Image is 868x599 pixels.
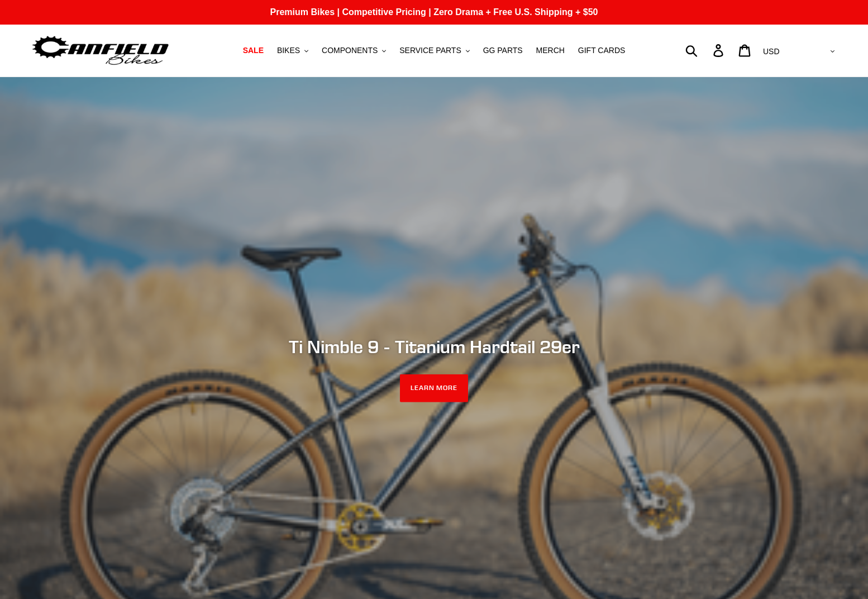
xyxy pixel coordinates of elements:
a: GIFT CARDS [573,43,631,58]
a: MERCH [531,43,570,58]
span: MERCH [536,46,565,55]
span: BIKES [277,46,300,55]
button: COMPONENTS [316,43,392,58]
a: GG PARTS [478,43,528,58]
span: COMPONENTS [322,46,378,55]
span: SALE [243,46,264,55]
h2: Ti Nimble 9 - Titanium Hardtail 29er [130,336,738,358]
span: GG PARTS [483,46,523,55]
button: BIKES [271,43,314,58]
input: Search [691,38,720,63]
a: SALE [237,43,269,58]
button: SERVICE PARTS [394,43,475,58]
a: LEARN MORE [400,374,469,402]
span: SERVICE PARTS [399,46,461,55]
img: Canfield Bikes [31,33,170,68]
span: GIFT CARDS [578,46,626,55]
